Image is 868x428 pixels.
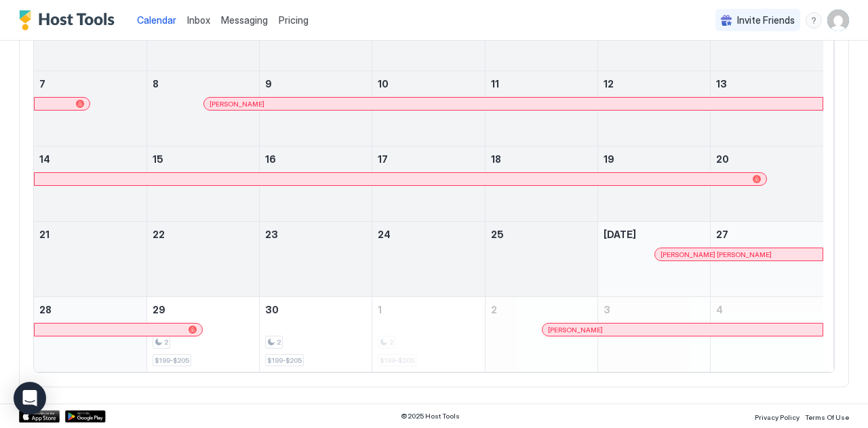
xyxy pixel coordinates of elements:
[806,12,822,28] div: menu
[711,222,823,247] a: September 27, 2025
[39,229,50,240] span: 21
[14,382,46,414] div: Open Intercom Messenger
[137,13,176,27] a: Calendar
[153,78,159,90] span: 8
[401,412,460,421] span: © 2025 Host Tools
[548,326,603,334] span: [PERSON_NAME]
[65,410,106,423] a: Google Play Store
[491,78,499,90] span: 11
[755,409,800,423] a: Privacy Policy
[711,147,823,172] a: September 20, 2025
[378,153,388,165] span: 17
[155,356,189,365] span: $199-$205
[34,222,146,247] a: September 21, 2025
[265,304,279,315] span: 30
[597,71,710,147] td: September 12, 2025
[372,71,485,147] td: September 10, 2025
[221,14,268,26] span: Messaging
[260,147,372,222] td: September 16, 2025
[210,100,264,109] span: [PERSON_NAME]
[716,304,723,315] span: 4
[34,297,146,372] td: September 28, 2025
[39,304,52,315] span: 28
[491,304,497,315] span: 2
[147,147,259,172] a: September 15, 2025
[491,229,504,240] span: 25
[146,71,259,147] td: September 8, 2025
[372,297,485,372] td: October 1, 2025
[265,78,272,90] span: 9
[548,326,817,334] div: [PERSON_NAME]
[604,78,614,90] span: 12
[277,338,281,347] span: 2
[164,338,168,347] span: 2
[147,222,259,247] a: September 22, 2025
[39,78,45,90] span: 7
[711,71,823,147] td: September 13, 2025
[153,229,165,240] span: 22
[210,100,817,109] div: [PERSON_NAME]
[34,297,146,322] a: September 28, 2025
[260,297,372,372] td: September 30, 2025
[260,222,372,247] a: September 23, 2025
[34,147,146,172] a: September 14, 2025
[372,147,485,222] td: September 17, 2025
[267,356,302,365] span: $199-$205
[711,297,823,322] a: October 4, 2025
[604,153,614,165] span: 19
[187,13,210,27] a: Inbox
[378,78,389,90] span: 10
[372,147,484,172] a: September 17, 2025
[598,222,710,247] a: September 26, 2025
[34,147,146,222] td: September 14, 2025
[491,153,501,165] span: 18
[604,229,636,240] span: [DATE]
[755,413,800,421] span: Privacy Policy
[737,14,795,26] span: Invite Friends
[711,222,823,297] td: September 27, 2025
[486,222,597,247] a: September 25, 2025
[716,229,728,240] span: 27
[660,250,817,259] div: [PERSON_NAME] [PERSON_NAME]
[265,229,278,240] span: 23
[260,147,372,172] a: September 16, 2025
[153,153,163,165] span: 15
[260,297,372,322] a: September 30, 2025
[279,14,309,26] span: Pricing
[372,297,484,322] a: October 1, 2025
[372,222,484,247] a: September 24, 2025
[598,147,710,172] a: September 19, 2025
[598,297,710,322] a: October 3, 2025
[147,71,259,96] a: September 8, 2025
[485,147,597,222] td: September 18, 2025
[597,222,710,297] td: September 26, 2025
[597,147,710,222] td: September 19, 2025
[187,14,210,26] span: Inbox
[827,9,849,31] div: User profile
[34,71,146,96] a: September 7, 2025
[146,297,259,372] td: September 29, 2025
[34,71,146,147] td: September 7, 2025
[372,71,484,96] a: September 10, 2025
[716,153,729,165] span: 20
[716,78,727,90] span: 13
[372,222,485,297] td: September 24, 2025
[19,10,121,31] div: Host Tools Logo
[146,222,259,297] td: September 22, 2025
[486,71,597,96] a: September 11, 2025
[260,71,372,147] td: September 9, 2025
[598,71,710,96] a: September 12, 2025
[19,410,60,423] a: App Store
[486,297,597,322] a: October 2, 2025
[485,71,597,147] td: September 11, 2025
[221,13,268,27] a: Messaging
[805,413,849,421] span: Terms Of Use
[39,153,50,165] span: 14
[485,222,597,297] td: September 25, 2025
[137,14,176,26] span: Calendar
[597,297,710,372] td: October 3, 2025
[153,304,165,315] span: 29
[604,304,610,315] span: 3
